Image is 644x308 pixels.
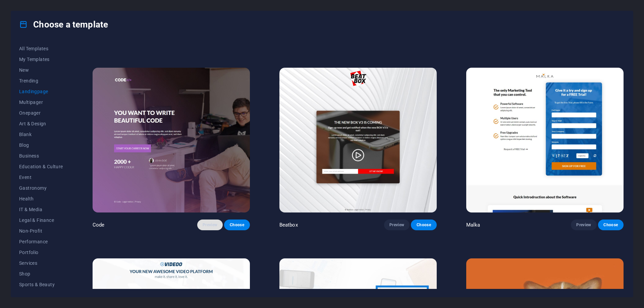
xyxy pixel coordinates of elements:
span: IT & Media [19,207,63,212]
span: Multipager [19,100,63,105]
button: New [19,65,63,75]
img: Code [93,68,250,212]
span: Portfolio [19,250,63,255]
button: Business [19,150,63,161]
span: Sports & Beauty [19,282,63,287]
button: Performance [19,236,63,247]
button: Services [19,258,63,268]
button: Sports & Beauty [19,279,63,290]
span: Non-Profit [19,228,63,234]
button: Blank [19,129,63,140]
span: Choose [229,222,244,228]
button: Choose [411,220,436,230]
span: Choose [603,222,618,228]
button: IT & Media [19,204,63,215]
span: Choose [416,222,431,228]
button: Legal & Finance [19,215,63,226]
button: All Templates [19,43,63,54]
p: Malka [466,222,480,228]
span: Preview [576,222,591,228]
span: Gastronomy [19,185,63,191]
span: Blank [19,132,63,137]
p: Beatbox [279,222,298,228]
span: Education & Culture [19,164,63,169]
span: Business [19,153,63,159]
span: Health [19,196,63,201]
img: Malka [466,68,624,212]
button: Preview [384,220,410,230]
button: Multipager [19,97,63,108]
span: Preview [389,222,404,228]
button: Event [19,172,63,183]
button: Choose [224,220,250,230]
span: All Templates [19,46,63,51]
p: Code [93,222,105,228]
img: Beatbox [279,68,437,212]
span: Event [19,175,63,180]
span: Legal & Finance [19,218,63,223]
button: Choose [598,220,624,230]
span: Onepager [19,110,63,116]
span: Blog [19,142,63,148]
button: Onepager [19,108,63,118]
button: Non-Profit [19,226,63,236]
button: Preview [197,220,223,230]
button: Art & Design [19,118,63,129]
span: Trending [19,78,63,83]
span: Services [19,260,63,266]
button: Gastronomy [19,183,63,193]
span: My Templates [19,57,63,62]
h4: Choose a template [19,19,108,30]
span: Landingpage [19,89,63,94]
button: Health [19,193,63,204]
span: Preview [203,222,217,228]
button: My Templates [19,54,63,65]
button: Landingpage [19,86,63,97]
button: Trending [19,75,63,86]
span: Shop [19,271,63,276]
button: Portfolio [19,247,63,258]
button: Preview [571,220,596,230]
button: Education & Culture [19,161,63,172]
span: Performance [19,239,63,244]
button: Shop [19,268,63,279]
button: Blog [19,140,63,150]
span: Art & Design [19,121,63,126]
span: New [19,67,63,73]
